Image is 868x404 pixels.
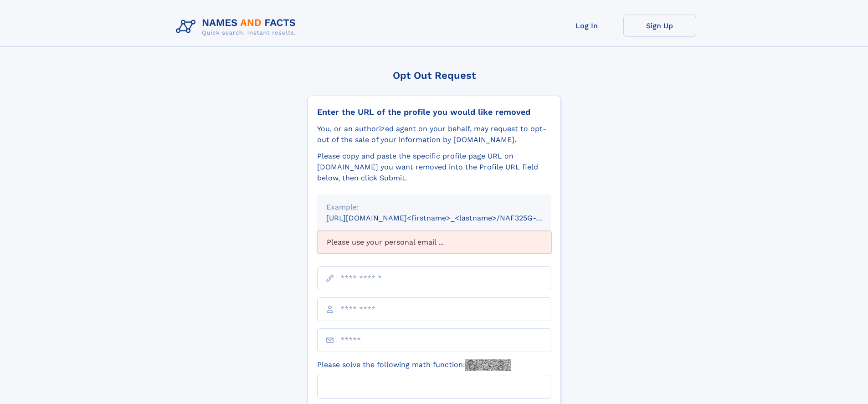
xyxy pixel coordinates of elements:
div: You, or an authorized agent on your behalf, may request to opt-out of the sale of your informatio... [317,123,551,145]
label: Please solve the following math function: [317,359,511,371]
img: Logo Names and Facts [172,15,303,39]
div: Enter the URL of the profile you would like removed [317,107,551,117]
div: Please copy and paste the specific profile page URL on [DOMAIN_NAME] you want removed into the Pr... [317,151,551,184]
div: Example: [326,202,542,213]
div: Opt Out Request [308,70,561,81]
div: Please use your personal email ... [317,231,551,254]
small: [URL][DOMAIN_NAME]<firstname>_<lastname>/NAF325G-xxxxxxxx [326,214,569,222]
a: Sign Up [623,15,696,37]
a: Log In [550,15,623,37]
